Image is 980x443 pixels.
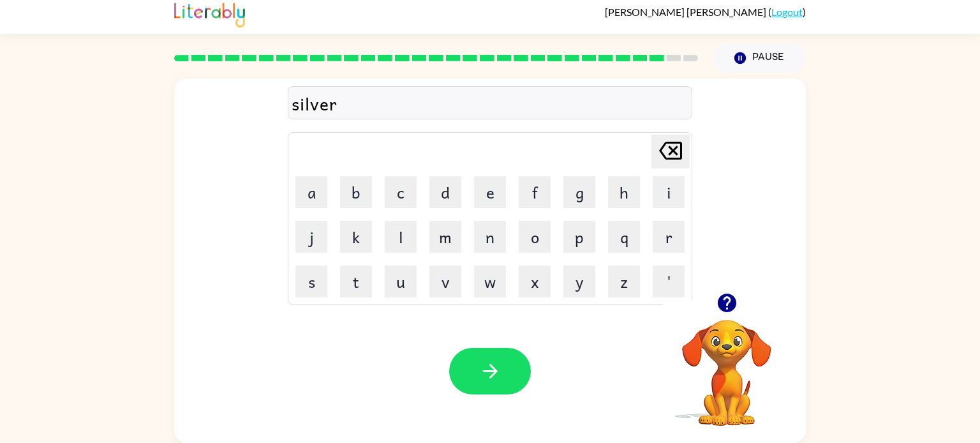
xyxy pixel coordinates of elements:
[295,221,327,253] button: j
[340,176,372,208] button: b
[519,221,551,253] button: o
[474,266,506,297] button: w
[474,176,506,208] button: e
[608,221,640,253] button: q
[663,300,791,428] video: Your browser must support playing .mp4 files to use Literably. Please try using another browser.
[429,176,461,208] button: d
[429,266,461,297] button: v
[713,43,806,73] button: Pause
[519,176,551,208] button: f
[771,6,803,18] a: Logout
[653,221,685,253] button: r
[608,266,640,297] button: z
[519,266,551,297] button: x
[605,6,768,18] span: [PERSON_NAME] [PERSON_NAME]
[340,221,372,253] button: k
[295,176,327,208] button: a
[385,176,417,208] button: c
[474,221,506,253] button: n
[563,266,595,297] button: y
[653,176,685,208] button: i
[563,176,595,208] button: g
[292,90,688,117] div: silver
[653,266,685,297] button: '
[385,221,417,253] button: l
[563,221,595,253] button: p
[385,266,417,297] button: u
[340,266,372,297] button: t
[429,221,461,253] button: m
[608,176,640,208] button: h
[605,6,806,18] div: ( )
[295,266,327,297] button: s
